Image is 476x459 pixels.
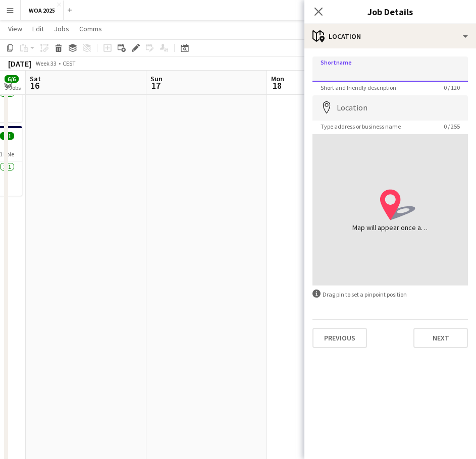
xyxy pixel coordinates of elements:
span: Type address or business name [312,123,409,130]
span: 16 [28,80,41,91]
span: 17 [149,80,163,91]
button: Previous [312,328,367,348]
button: WOA 2025 [21,1,64,20]
span: Comms [79,24,102,33]
div: Location [304,24,476,48]
div: Drag pin to set a pinpoint position [312,290,468,299]
span: View [8,24,22,33]
a: Jobs [50,22,73,35]
span: 0 / 255 [436,123,468,130]
div: Map will appear once address has been added [352,222,428,233]
span: Jobs [54,24,69,33]
span: Sat [30,74,41,83]
span: 6/6 [5,75,19,83]
span: Mon [271,74,284,83]
span: Sun [150,74,163,83]
a: Comms [75,22,106,35]
span: Week 33 [33,60,59,67]
div: [DATE] [8,59,31,69]
div: 3 Jobs [5,84,21,91]
a: View [4,22,26,35]
span: Edit [32,24,44,33]
span: 18 [270,80,284,91]
span: 0 / 120 [436,84,468,91]
button: Next [413,328,468,348]
a: Edit [28,22,48,35]
span: Short and friendly description [312,84,404,91]
h3: Job Details [304,5,476,18]
div: CEST [63,60,76,67]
